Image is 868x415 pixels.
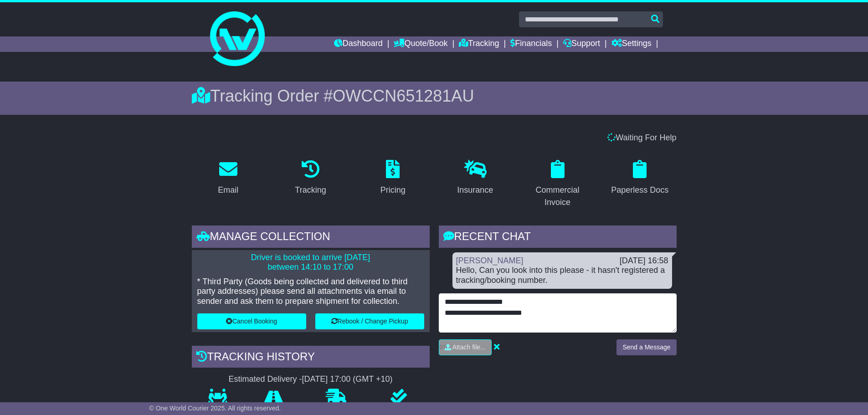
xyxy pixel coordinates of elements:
[289,157,332,200] a: Tracking
[521,157,594,212] a: Commercial Invoice
[187,133,681,143] div: Waiting For Help
[563,36,600,52] a: Support
[218,184,238,196] div: Email
[197,277,424,307] p: * Third Party (Goods being collected and delivered to third party addresses) please send all atta...
[611,184,668,196] div: Paperless Docs
[380,184,406,196] div: Pricing
[605,157,674,200] a: Paperless Docs
[616,339,676,355] button: Send a Message
[192,374,430,384] div: Estimated Delivery -
[192,225,430,250] div: Manage collection
[611,36,652,52] a: Settings
[302,374,393,384] div: [DATE] 17:00 (GMT +10)
[192,346,430,370] div: Tracking history
[375,157,411,200] a: Pricing
[334,36,383,52] a: Dashboard
[212,157,244,200] a: Email
[451,157,499,200] a: Insurance
[510,36,552,52] a: Financials
[315,313,424,329] button: Rebook / Change Pickup
[192,86,677,106] div: Tracking Order #
[459,36,499,52] a: Tracking
[456,256,524,265] a: [PERSON_NAME]
[620,256,668,266] div: [DATE] 16:58
[439,225,677,250] div: RECENT CHAT
[394,36,447,52] a: Quote/Book
[457,184,493,196] div: Insurance
[456,266,668,285] div: Hello, Can you look into this please - it hasn't registered a tracking/booking number.
[333,87,474,105] span: OWCCN651281AU
[527,184,588,209] div: Commercial Invoice
[197,253,424,272] p: Driver is booked to arrive [DATE] between 14:10 to 17:00
[149,405,281,412] span: © One World Courier 2025. All rights reserved.
[295,184,326,196] div: Tracking
[197,313,306,329] button: Cancel Booking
